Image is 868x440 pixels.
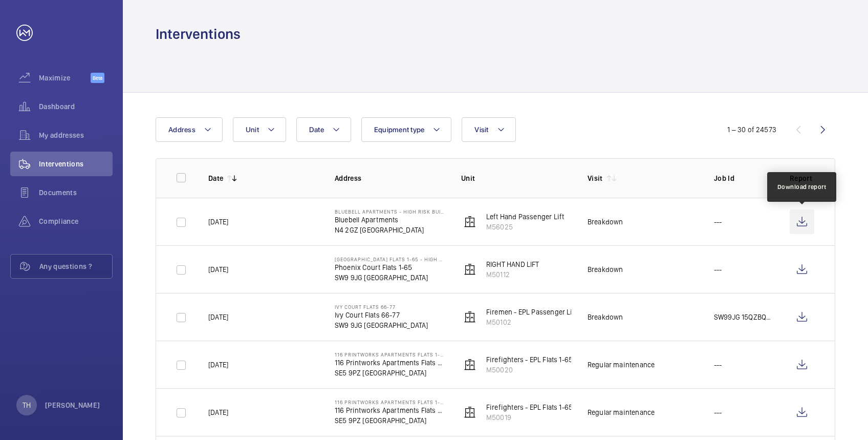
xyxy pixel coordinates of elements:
span: Interventions [39,159,113,169]
span: Any questions ? [39,261,112,271]
p: M56025 [486,222,564,232]
p: 116 Printworks Apartments Flats 1-65 - High Risk Building [335,399,445,405]
p: Ivy Court Flats 66-77 [335,310,428,320]
button: Unit [233,117,286,142]
div: Regular maintenance [588,407,655,417]
p: SE5 9PZ [GEOGRAPHIC_DATA] [335,368,445,378]
p: Left Hand Passenger Lift [486,212,564,222]
p: [DATE] [208,312,228,322]
span: Beta [91,73,104,83]
span: Dashboard [39,101,113,112]
p: M50112 [486,269,539,280]
p: [DATE] [208,407,228,417]
p: SW9 9JG [GEOGRAPHIC_DATA] [335,320,428,330]
p: M50020 [486,365,589,375]
p: Unit [461,173,571,183]
button: Address [156,117,223,142]
button: Date [296,117,351,142]
p: 116 Printworks Apartments Flats 1-65 - High Risk Building [335,351,445,358]
p: Firefighters - EPL Flats 1-65 No 1 [486,402,588,412]
p: Bluebell Apartments - High Risk Building [335,208,445,215]
img: elevator.svg [464,359,476,371]
p: --- [714,360,722,370]
p: RIGHT HAND LIFT [486,259,539,269]
span: Documents [39,187,113,198]
p: Date [208,173,223,183]
p: Firefighters - EPL Flats 1-65 No 2 [486,354,589,365]
p: [DATE] [208,264,228,275]
button: Visit [462,117,515,142]
p: Phoenix Court Flats 1-65 [335,262,445,273]
span: Maximize [39,73,91,83]
div: Breakdown [588,312,623,322]
span: Date [309,125,324,134]
p: --- [714,407,722,417]
p: [PERSON_NAME] [45,400,100,410]
p: --- [714,217,722,227]
p: 116 Printworks Apartments Flats 1-65 [335,405,445,415]
img: elevator.svg [464,216,476,228]
span: Equipment type [374,125,425,134]
span: Visit [474,125,488,134]
p: SE5 9PZ [GEOGRAPHIC_DATA] [335,415,445,426]
p: SW99JG 15QZBQ1/VC [714,312,773,322]
button: Equipment type [361,117,452,142]
span: My addresses [39,130,113,140]
img: elevator.svg [464,263,476,276]
img: elevator.svg [464,311,476,323]
span: Compliance [39,216,113,226]
p: SW9 9JG [GEOGRAPHIC_DATA] [335,273,445,283]
p: Firemen - EPL Passenger Lift Flats 66-77 [486,307,614,317]
p: Address [335,173,445,183]
p: --- [714,264,722,275]
p: [GEOGRAPHIC_DATA] Flats 1-65 - High Risk Building [335,256,445,262]
div: Breakdown [588,217,623,227]
p: N4 2GZ [GEOGRAPHIC_DATA] [335,225,445,235]
span: Unit [246,125,259,134]
div: Download report [777,182,827,192]
p: Job Id [714,173,773,183]
p: TH [23,400,31,410]
h1: Interventions [156,25,241,44]
p: Bluebell Apartments [335,215,445,225]
p: M50102 [486,317,614,327]
p: 116 Printworks Apartments Flats 1-65 [335,358,445,368]
div: Regular maintenance [588,360,655,370]
div: 1 – 30 of 24573 [727,124,776,135]
img: elevator.svg [464,406,476,418]
span: Address [168,125,196,134]
div: Breakdown [588,264,623,275]
p: Ivy Court Flats 66-77 [335,304,428,310]
p: M50019 [486,412,588,423]
p: [DATE] [208,217,228,227]
p: Visit [588,173,603,183]
p: [DATE] [208,360,228,370]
